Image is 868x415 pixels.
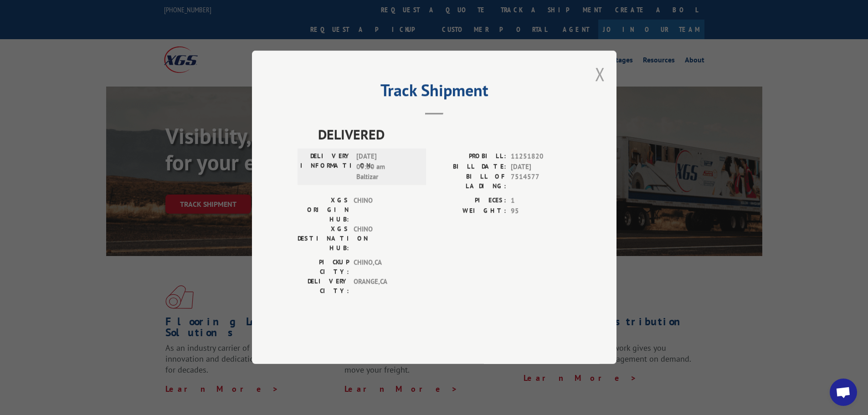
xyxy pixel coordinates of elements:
[434,206,506,216] label: WEIGHT:
[300,152,352,183] label: DELIVERY INFORMATION:
[298,277,349,296] label: DELIVERY CITY:
[434,162,506,172] label: BILL DATE:
[318,124,571,145] span: DELIVERED
[511,206,571,216] span: 95
[298,196,349,225] label: XGS ORIGIN HUB:
[298,258,349,277] label: PICKUP CITY:
[511,172,571,191] span: 7514577
[354,225,415,253] span: CHINO
[511,162,571,172] span: [DATE]
[434,172,506,191] label: BILL OF LADING:
[354,277,415,296] span: ORANGE , CA
[434,152,506,162] label: PROBILL:
[595,62,605,86] button: Close modal
[356,152,418,183] span: [DATE] 09:50 am Baltizar
[511,152,571,162] span: 11251820
[298,225,349,253] label: XGS DESTINATION HUB:
[298,84,571,101] h2: Track Shipment
[830,379,857,406] div: Open chat
[511,196,571,206] span: 1
[434,196,506,206] label: PIECES:
[354,196,415,225] span: CHINO
[354,258,415,277] span: CHINO , CA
